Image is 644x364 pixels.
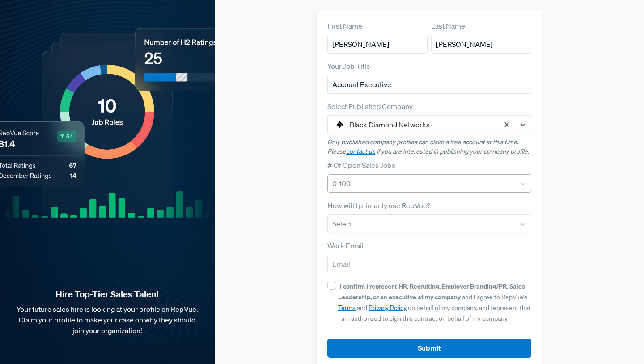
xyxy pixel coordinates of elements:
[327,61,370,71] label: Your Job Title
[335,119,345,130] img: Black Diamond Networks
[327,101,413,112] label: Select Published Company
[327,138,531,156] p: Only published company profiles can claim a free account at this time. Please if you are interest...
[327,339,531,358] button: Submit
[369,304,407,312] a: Privacy Policy
[327,75,531,94] input: Title
[327,21,362,31] label: First Name
[431,35,531,54] input: Last Name
[14,304,200,336] p: Your future sales hire is looking at your profile on RepVue. Claim your profile to make your case...
[327,240,364,251] label: Work Email
[431,21,465,31] label: Last Name
[327,200,430,211] label: How will I primarily use RepVue?
[14,289,200,300] strong: Hire Top-Tier Sales Talent
[338,282,525,301] strong: I confirm I represent HR, Recruiting, Employer Branding/PR, Sales Leadership, or an executive at ...
[346,147,375,155] a: contact us
[327,35,428,54] input: First Name
[338,304,356,312] a: Terms
[338,282,531,322] span: and I agree to RepVue’s and on behalf of my company, and represent that I am authorized to sign t...
[327,160,395,171] label: # Of Open Sales Jobs
[327,255,531,273] input: Email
